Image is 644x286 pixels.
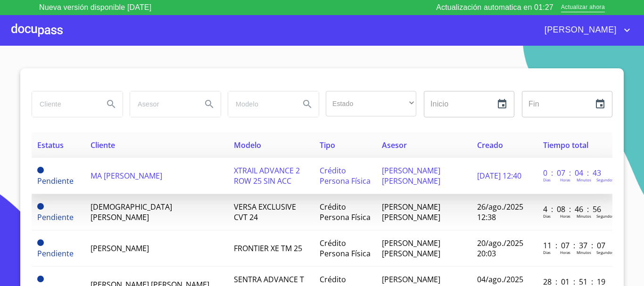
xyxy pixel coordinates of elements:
[382,165,440,186] span: [PERSON_NAME] [PERSON_NAME]
[228,91,292,117] input: search
[37,203,44,210] span: Pendiente
[234,243,302,253] span: FRONTIER XE TM 25
[577,177,591,182] p: Minutos
[234,202,296,222] span: VERSA EXCLUSIVE CVT 24
[543,204,607,214] p: 4 : 08 : 46 : 56
[296,93,319,115] button: Search
[561,3,605,13] span: Actualizar ahora
[91,140,115,150] span: Cliente
[543,140,588,150] span: Tiempo total
[596,177,614,182] p: Segundos
[560,250,570,255] p: Horas
[477,171,521,181] span: [DATE] 12:40
[37,239,44,246] span: Pendiente
[436,2,553,13] p: Actualización automatica en 01:27
[382,202,440,222] span: [PERSON_NAME] [PERSON_NAME]
[320,140,335,150] span: Tipo
[382,238,440,259] span: [PERSON_NAME] [PERSON_NAME]
[198,93,221,115] button: Search
[100,93,123,115] button: Search
[543,250,551,255] p: Dias
[32,91,96,117] input: search
[537,23,633,38] button: account of current user
[477,140,503,150] span: Creado
[91,202,172,222] span: [DEMOGRAPHIC_DATA][PERSON_NAME]
[577,250,591,255] p: Minutos
[477,202,523,222] span: 26/ago./2025 12:38
[382,140,407,150] span: Asesor
[560,213,570,219] p: Horas
[37,167,44,173] span: Pendiente
[234,165,300,186] span: XTRAIL ADVANCE 2 ROW 25 SIN ACC
[577,213,591,219] p: Minutos
[320,202,371,222] span: Crédito Persona Física
[596,250,614,255] p: Segundos
[320,165,371,186] span: Crédito Persona Física
[543,168,607,178] p: 0 : 07 : 04 : 43
[537,23,621,38] span: [PERSON_NAME]
[37,276,44,282] span: Pendiente
[37,176,74,186] span: Pendiente
[37,248,74,259] span: Pendiente
[326,91,416,116] div: ​
[543,240,607,251] p: 11 : 07 : 37 : 07
[320,238,371,259] span: Crédito Persona Física
[130,91,194,117] input: search
[596,213,614,219] p: Segundos
[91,243,149,253] span: [PERSON_NAME]
[543,177,551,182] p: Dias
[477,238,523,259] span: 20/ago./2025 20:03
[234,140,261,150] span: Modelo
[91,171,162,181] span: MA [PERSON_NAME]
[37,140,64,150] span: Estatus
[39,2,151,13] p: Nueva versión disponible [DATE]
[560,177,570,182] p: Horas
[37,212,74,222] span: Pendiente
[543,213,551,219] p: Dias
